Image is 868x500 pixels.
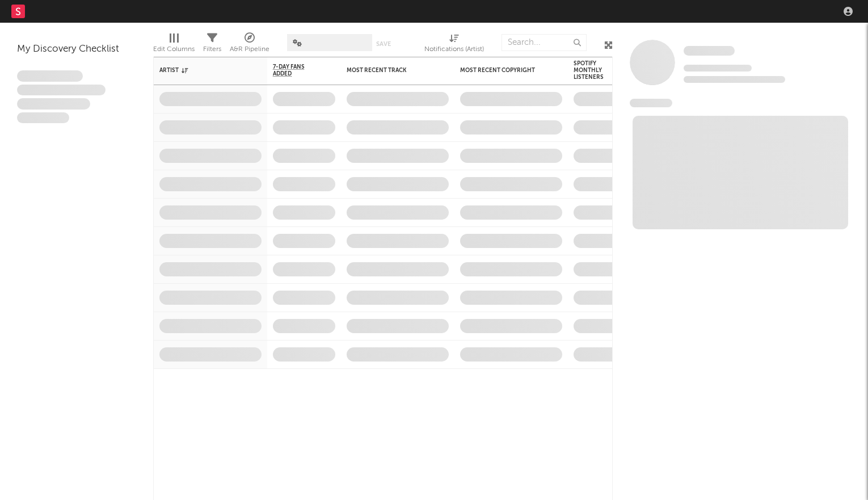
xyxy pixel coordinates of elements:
[17,112,69,124] span: Aliquam viverra
[273,64,318,77] span: 7-Day Fans Added
[424,28,484,61] div: Notifications (Artist)
[230,28,269,61] div: A&R Pipeline
[230,43,269,56] div: A&R Pipeline
[424,43,484,56] div: Notifications (Artist)
[347,67,432,74] div: Most Recent Track
[376,41,391,47] button: Save
[17,85,106,96] span: Integer aliquet in purus et
[153,28,195,61] div: Edit Columns
[203,28,221,61] div: Filters
[684,45,735,57] a: Some Artist
[203,43,221,56] div: Filters
[153,43,195,56] div: Edit Columns
[17,43,136,56] div: My Discovery Checklist
[684,46,735,56] span: Some Artist
[159,67,245,74] div: Artist
[460,67,545,74] div: Most Recent Copyright
[630,99,672,107] span: News Feed
[17,98,90,110] span: Praesent ac interdum
[684,65,752,72] span: Tracking Since: [DATE]
[574,60,613,81] div: Spotify Monthly Listeners
[17,70,83,82] span: Lorem ipsum dolor
[502,34,587,51] input: Search...
[684,76,785,83] span: 0 fans last week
